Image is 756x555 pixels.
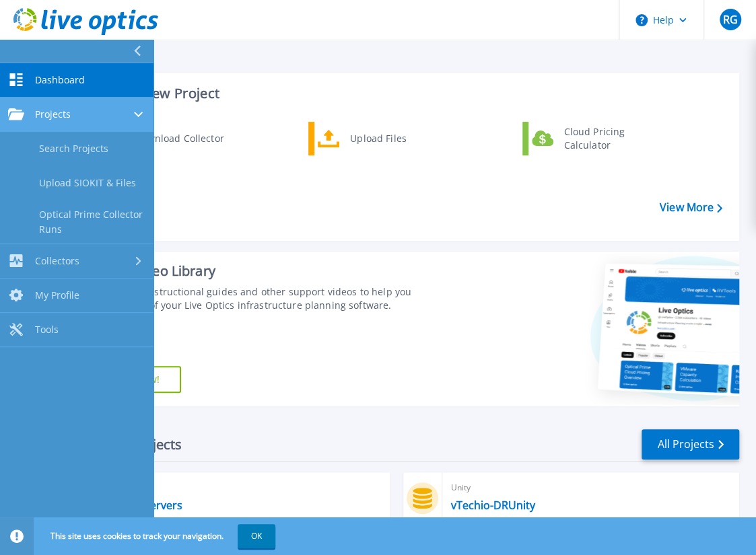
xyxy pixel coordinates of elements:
div: Upload Files [343,125,443,152]
a: vTechio-DRUnity [450,498,535,512]
span: Optical Prime [102,480,382,495]
button: OK [238,524,275,548]
a: View More [660,201,722,214]
div: Find tutorials, instructional guides and other support videos to help you make the most of your L... [79,285,427,312]
a: Download Collector [95,122,233,155]
span: RG [722,14,737,25]
span: Collectors [35,255,79,267]
div: Cloud Pricing Calculator [557,125,656,152]
a: Upload Files [308,122,446,155]
a: All Projects [642,429,739,459]
div: Support Video Library [79,262,427,280]
span: Unity [450,480,731,495]
span: Tools [35,324,59,336]
span: This site uses cookies to track your navigation. [37,524,275,548]
span: My Profile [35,289,79,301]
div: Download Collector [128,125,230,152]
a: Cloud Pricing Calculator [522,122,660,155]
span: Dashboard [35,74,85,86]
span: Projects [35,108,71,120]
h3: Start a New Project [96,86,722,101]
